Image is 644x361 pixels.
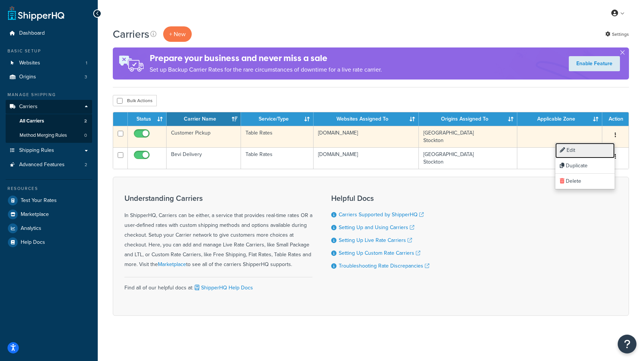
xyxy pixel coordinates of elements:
[555,158,615,174] a: Duplicate
[21,211,49,218] span: Marketplace
[314,147,419,169] td: [DOMAIN_NAME]
[6,128,92,142] li: Method Merging Rules
[419,147,517,169] td: [GEOGRAPHIC_DATA] Stockton
[85,162,87,168] span: 2
[150,52,382,64] h4: Prepare your business and never miss a sale
[602,112,629,126] th: Action
[193,284,253,292] a: ShipperHQ Help Docs
[419,112,517,126] th: Origins Assigned To: activate to sort column ascending
[339,236,412,244] a: Setting Up Live Rate Carriers
[6,92,92,98] div: Manage Shipping
[163,26,192,42] button: + New
[314,126,419,147] td: [DOMAIN_NAME]
[6,208,92,221] a: Marketplace
[555,143,615,158] a: Edit
[605,29,629,40] a: Settings
[19,60,40,66] span: Websites
[569,56,620,71] a: Enable Feature
[241,126,314,147] td: Table Rates
[20,118,44,124] span: All Carriers
[124,277,312,293] div: Find all of our helpful docs at:
[339,211,424,219] a: Carriers Supported by ShipperHQ
[19,30,45,37] span: Dashboard
[19,104,38,110] span: Carriers
[8,6,64,21] a: ShipperHQ Home
[6,222,92,235] a: Analytics
[113,47,150,80] img: ad-rules-rateshop-fe6ec290ccb7230408bd80ed9643f0289d75e0ffd9eb532fc0e269fcd187b520.png
[6,114,92,128] li: All Carriers
[84,118,87,124] span: 2
[555,174,615,189] a: Delete
[19,147,54,154] span: Shipping Rules
[6,56,92,70] li: Websites
[517,112,602,126] th: Applicable Zone: activate to sort column ascending
[6,158,92,172] a: Advanced Features 2
[6,70,92,84] li: Origins
[128,112,167,126] th: Status: activate to sort column ascending
[113,27,149,41] h1: Carriers
[158,260,186,268] a: Marketplace
[6,26,92,40] a: Dashboard
[339,262,429,270] a: Troubleshooting Rate Discrepancies
[124,194,312,202] h3: Understanding Carriers
[6,144,92,158] a: Shipping Rules
[6,236,92,249] a: Help Docs
[85,74,87,80] span: 3
[167,147,241,169] td: Bevi Delivery
[241,112,314,126] th: Service/Type: activate to sort column ascending
[6,158,92,172] li: Advanced Features
[618,335,636,353] button: Open Resource Center
[19,162,65,168] span: Advanced Features
[20,132,67,139] span: Method Merging Rules
[150,64,382,75] p: Set up Backup Carrier Rates for the rare circumstances of downtime for a live rate carrier.
[124,194,312,269] div: In ShipperHQ, Carriers can be either, a service that provides real-time rates OR a user-defined r...
[241,147,314,169] td: Table Rates
[6,48,92,54] div: Basic Setup
[113,95,157,106] button: Bulk Actions
[6,194,92,207] a: Test Your Rates
[6,56,92,70] a: Websites 1
[419,126,517,147] td: [GEOGRAPHIC_DATA] Stockton
[167,126,241,147] td: Customer Pickup
[21,239,45,246] span: Help Docs
[6,128,92,142] a: Method Merging Rules 0
[6,100,92,143] li: Carriers
[339,249,420,257] a: Setting Up Custom Rate Carriers
[167,112,241,126] th: Carrier Name: activate to sort column ascending
[6,114,92,128] a: All Carriers 2
[84,132,87,139] span: 0
[6,70,92,84] a: Origins 3
[86,60,87,66] span: 1
[6,100,92,114] a: Carriers
[21,225,41,232] span: Analytics
[6,185,92,192] div: Resources
[19,74,36,80] span: Origins
[21,197,57,204] span: Test Your Rates
[331,194,429,202] h3: Helpful Docs
[339,223,414,231] a: Setting Up and Using Carriers
[314,112,419,126] th: Websites Assigned To: activate to sort column ascending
